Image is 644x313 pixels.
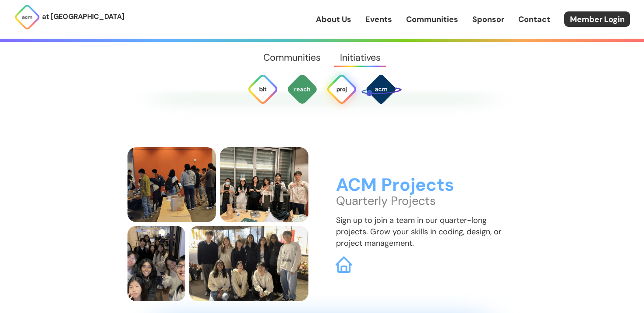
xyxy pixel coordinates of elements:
img: ACM Projects [326,73,357,105]
img: a project team [189,226,308,301]
a: Events [365,14,392,25]
img: ACM Logo [14,4,40,30]
a: Communities [254,42,330,73]
img: ACM Projects Website [336,256,352,273]
a: at [GEOGRAPHIC_DATA] [14,4,124,30]
a: Sponsor [472,14,504,25]
p: Quarterly Projects [336,195,517,207]
a: Member Login [564,11,630,27]
h3: ACM Projects [336,175,517,195]
a: About Us [316,14,351,25]
img: SPACE [360,68,402,110]
img: ACM Outreach [287,73,318,105]
img: Bit Byte [247,73,279,105]
p: Sign up to join a team in our quarter-long projects. Grow your skills in coding, design, or proje... [336,215,517,249]
a: Communities [406,14,458,25]
img: a team hangs out at a social to take a break from their project [127,226,185,301]
img: members check out projects at project showcase [127,147,216,222]
img: a project team makes diamond signs with their hands at project showcase, celebrating the completi... [220,147,308,222]
p: at [GEOGRAPHIC_DATA] [42,11,124,22]
a: Initiatives [330,42,390,73]
a: Contact [518,14,550,25]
